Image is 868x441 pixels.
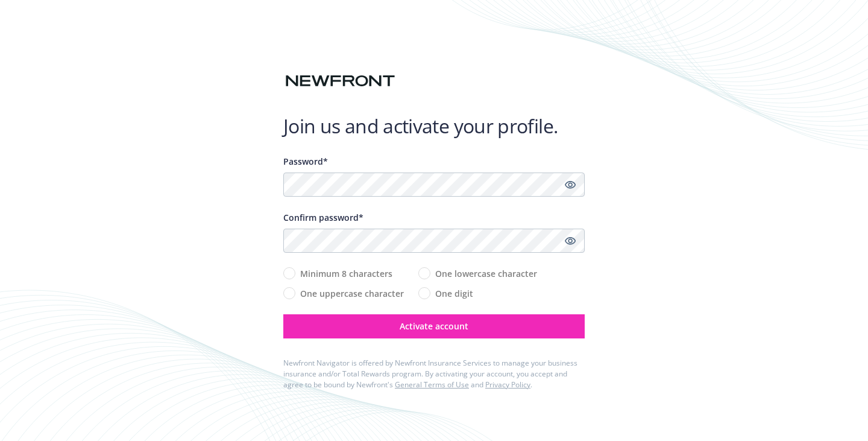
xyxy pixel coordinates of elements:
[395,379,469,390] a: General Terms of Use
[283,156,328,167] span: Password*
[283,114,585,138] h1: Join us and activate your profile.
[283,173,585,197] input: Enter a unique password...
[283,212,363,223] span: Confirm password*
[283,229,585,253] input: Confirm your unique password...
[435,287,473,300] span: One digit
[563,233,577,248] a: Show password
[400,320,468,332] span: Activate account
[300,287,404,300] span: One uppercase character
[435,267,537,280] span: One lowercase character
[283,71,397,92] img: Newfront logo
[283,358,585,390] div: Newfront Navigator is offered by Newfront Insurance Services to manage your business insurance an...
[485,379,530,390] a: Privacy Policy
[563,177,577,192] a: Show password
[283,314,585,338] button: Activate account
[300,267,392,280] span: Minimum 8 characters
